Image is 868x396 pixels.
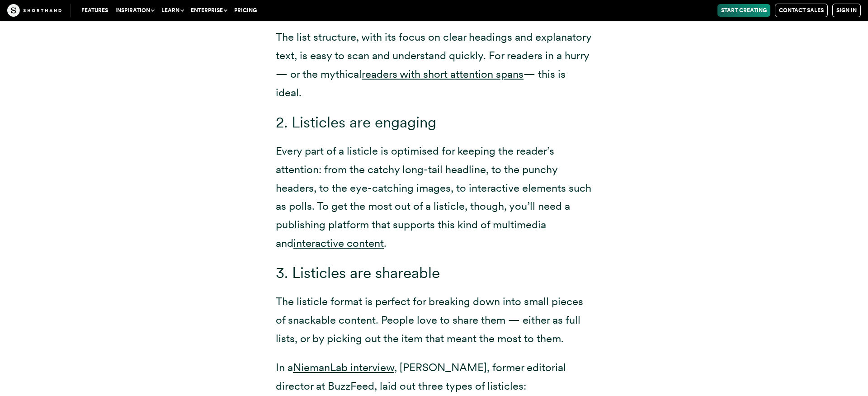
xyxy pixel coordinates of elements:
p: In a , [PERSON_NAME], former editorial director at BuzzFeed, laid out three types of listicles: [276,358,592,396]
a: interactive content [293,236,384,250]
a: Pricing [231,4,260,17]
button: Enterprise [187,4,231,17]
button: Inspiration [112,4,158,17]
a: readers with short attention spans [362,67,524,80]
p: Every part of a listicle is optimised for keeping the reader’s attention: from the catchy long-ta... [276,142,592,253]
img: The Craft [7,4,61,17]
p: The listicle format is perfect for breaking down into small pieces of snackable content. People l... [276,292,592,348]
p: The list structure, with its focus on clear headings and explanatory text, is easy to scan and un... [276,28,592,102]
a: NiemanLab interview [293,361,394,374]
a: Features [78,4,112,17]
h3: 3. Listicles are shareable [276,264,592,282]
a: Sign in [832,4,861,17]
a: Contact Sales [775,4,828,17]
button: Learn [158,4,187,17]
h3: 2. Listicles are engaging [276,113,592,131]
a: Start Creating [717,4,770,17]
